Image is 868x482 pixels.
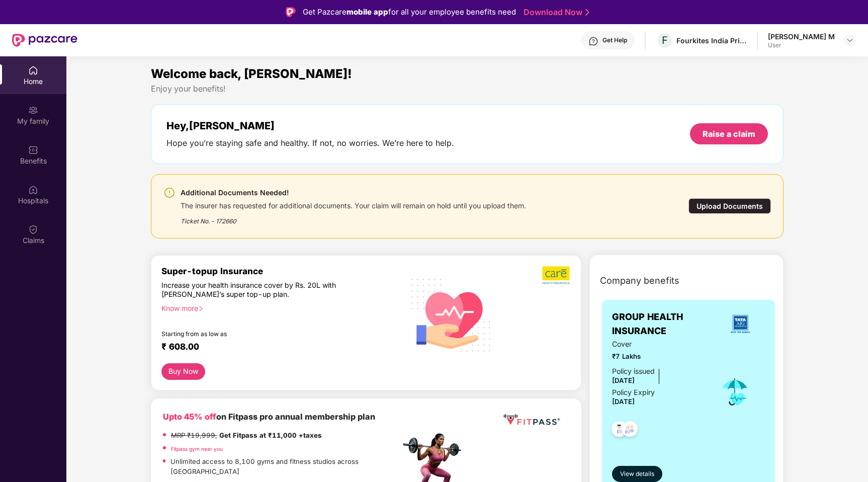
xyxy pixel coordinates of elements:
[181,210,526,226] div: Ticket No. - 172660
[28,65,38,75] img: svg+xml;base64,PHN2ZyBpZD0iSG9tZSIgeG1sbnM9Imh0dHA6Ly93d3cudzMub3JnLzIwMDAvc3ZnIiB3aWR0aD0iMjAiIG...
[151,84,784,94] div: Enjoy your benefits!
[28,224,38,234] img: svg+xml;base64,PHN2ZyBpZD0iQ2xhaW0iIHhtbG5zPSJodHRwOi8vd3d3LnczLm9yZy8yMDAwL3N2ZyIgd2lkdGg9IjIwIi...
[166,138,454,148] div: Hope you’re staying safe and healthy. If not, no worries. We’re here to help.
[286,7,296,17] img: Logo
[524,7,586,18] a: Download Now
[602,36,627,44] div: Get Help
[768,32,835,41] div: [PERSON_NAME] M
[846,36,854,44] img: svg+xml;base64,PHN2ZyBpZD0iRHJvcGRvd24tMzJ4MzIiIHhtbG5zPSJodHRwOi8vd3d3LnczLm9yZy8yMDAwL3N2ZyIgd2...
[219,431,322,439] strong: Get Fitpass at ₹11,000 +taxes
[612,310,716,339] span: GROUP HEALTH INSURANCE
[585,7,589,18] img: Stroke
[161,363,205,380] button: Buy Now
[28,185,38,195] img: svg+xml;base64,PHN2ZyBpZD0iSG9zcGl0YWxzIiB4bWxucz0iaHR0cDovL3d3dy53My5vcmcvMjAwMC9zdmciIHdpZHRoPS...
[161,341,390,353] div: ₹ 608.00
[28,105,38,115] img: svg+xml;base64,PHN2ZyB3aWR0aD0iMjAiIGhlaWdodD0iMjAiIHZpZXdCb3g9IjAgMCAyMCAyMCIgZmlsbD0ibm9uZSIgeG...
[501,411,562,429] img: fppp.png
[688,198,771,214] div: Upload Documents
[612,339,705,350] span: Cover
[618,418,642,443] img: svg+xml;base64,PHN2ZyB4bWxucz0iaHR0cDovL3d3dy53My5vcmcvMjAwMC9zdmciIHdpZHRoPSI0OC45NDMiIGhlaWdodD...
[163,412,375,422] b: on Fitpass pro annual membership plan
[403,266,499,363] img: svg+xml;base64,PHN2ZyB4bWxucz0iaHR0cDovL3d3dy53My5vcmcvMjAwMC9zdmciIHhtbG5zOnhsaW5rPSJodHRwOi8vd3...
[163,412,216,422] b: Upto 45% off
[612,366,655,377] div: Policy issued
[612,351,705,362] span: ₹7 Lakhs
[346,7,388,17] strong: mobile app
[151,66,352,81] span: Welcome back, [PERSON_NAME]!
[166,120,454,132] div: Hey, [PERSON_NAME]
[612,376,635,384] span: [DATE]
[703,128,755,139] div: Raise a claim
[161,266,400,276] div: Super-topup Insurance
[727,310,754,338] img: insurerLogo
[620,469,654,479] span: View details
[161,304,394,311] div: Know more
[171,446,223,452] a: Fitpass gym near you
[612,466,662,482] button: View details
[198,306,204,311] span: right
[12,34,77,47] img: New Pazcare Logo
[600,274,679,288] span: Company benefits
[181,187,526,199] div: Additional Documents Needed!
[612,387,655,398] div: Policy Expiry
[607,418,632,443] img: svg+xml;base64,PHN2ZyB4bWxucz0iaHR0cDovL3d3dy53My5vcmcvMjAwMC9zdmciIHdpZHRoPSI0OC45NDMiIGhlaWdodD...
[28,145,38,155] img: svg+xml;base64,PHN2ZyBpZD0iQmVuZWZpdHMiIHhtbG5zPSJodHRwOi8vd3d3LnczLm9yZy8yMDAwL3N2ZyIgd2lkdGg9Ij...
[171,431,217,439] del: MRP ₹19,999,
[170,456,400,477] p: Unlimited access to 8,100 gyms and fitness studios across [GEOGRAPHIC_DATA]
[588,36,598,46] img: svg+xml;base64,PHN2ZyBpZD0iSGVscC0zMngzMiIgeG1sbnM9Imh0dHA6Ly93d3cudzMub3JnLzIwMDAvc3ZnIiB3aWR0aD...
[181,199,526,210] div: The insurer has requested for additional documents. Your claim will remain on hold until you uplo...
[719,375,751,409] img: icon
[161,281,357,299] div: Increase your health insurance cover by Rs. 20L with [PERSON_NAME]’s super top-up plan.
[612,397,635,406] span: [DATE]
[676,36,747,45] div: Fourkites India Private Limited
[303,6,516,18] div: Get Pazcare for all your employee benefits need
[768,41,835,49] div: User
[662,34,668,46] span: F
[163,187,176,199] img: svg+xml;base64,PHN2ZyBpZD0iV2FybmluZ18tXzI0eDI0IiBkYXRhLW5hbWU9Ildhcm5pbmcgLSAyNHgyNCIgeG1sbnM9Im...
[542,266,571,285] img: b5dec4f62d2307b9de63beb79f102df3.png
[161,330,358,337] div: Starting from as low as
